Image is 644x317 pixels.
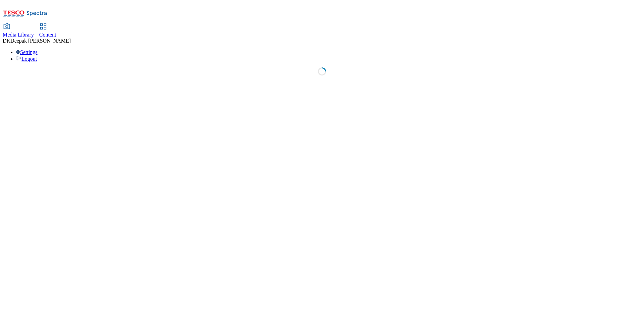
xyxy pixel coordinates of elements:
span: Media Library [3,32,34,38]
span: Deepak [PERSON_NAME] [10,38,71,44]
a: Settings [16,49,38,55]
a: Media Library [3,24,34,38]
a: Content [39,24,56,38]
span: Content [39,32,56,38]
span: DK [3,38,10,44]
a: Logout [16,56,37,62]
